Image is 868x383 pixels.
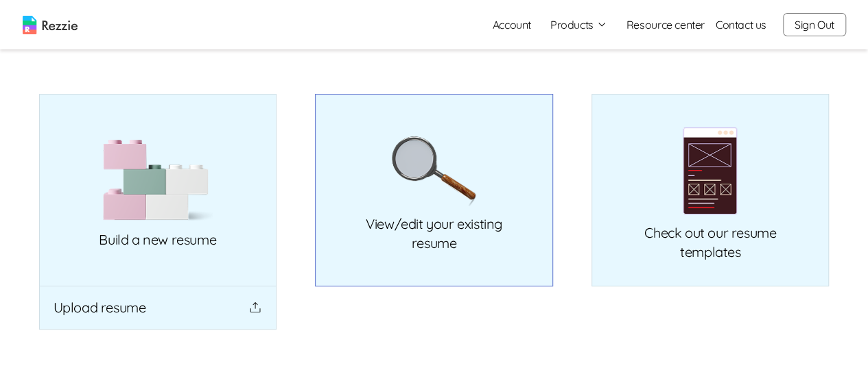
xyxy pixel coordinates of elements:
p: Check out our resume templates [644,223,776,262]
a: Build a new resume [39,94,277,286]
button: Sign Out [783,13,846,36]
p: Build a new resume [99,230,216,249]
a: View/edit your existingresume [315,94,553,286]
img: logo [23,16,78,34]
p: View/edit your existing resume [366,214,502,253]
a: Contact us [716,16,766,33]
a: Check out our resumetemplates [591,94,830,286]
button: Upload resume [39,286,277,330]
button: Products [550,16,607,33]
a: Resource center [626,16,705,33]
a: Account [482,11,542,38]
